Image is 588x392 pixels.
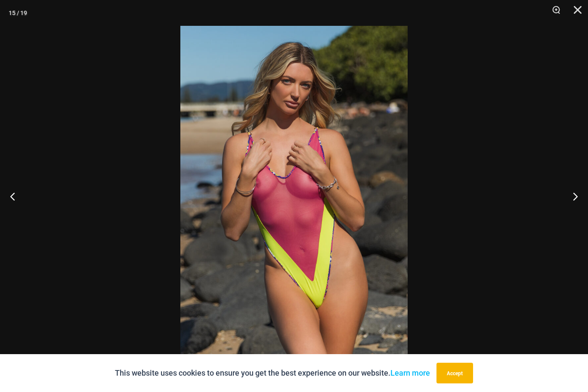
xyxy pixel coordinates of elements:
[9,6,27,19] div: 15 / 19
[115,367,430,380] p: This website uses cookies to ensure you get the best experience on our website.
[180,26,408,366] img: Coastal Bliss Leopard Sunset 827 One Piece Monokini 02
[436,363,473,383] button: Accept
[390,368,430,377] a: Learn more
[556,175,588,218] button: Next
